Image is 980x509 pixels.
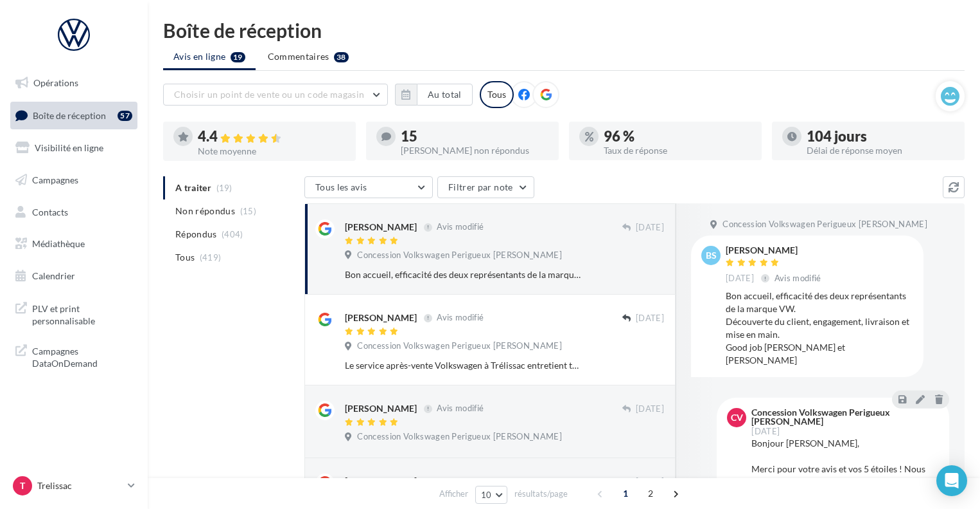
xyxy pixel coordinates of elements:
div: Le service après-vente Volkswagen à Trélissac entretient tous mes véhicules Volkswagen depuis des... [345,359,581,372]
span: Visibilité en ligne [35,142,103,153]
span: [DATE] [636,222,664,234]
span: Non répondus [175,205,235,217]
div: 4.4 [198,129,346,144]
div: Open Intercom Messenger [936,465,967,496]
a: Médiathèque [8,230,140,257]
a: Opérations [8,69,140,97]
span: Avis modifié [774,273,821,283]
a: Boîte de réception57 [8,102,140,129]
span: [DATE] [636,403,664,415]
span: Campagnes DataOnDemand [32,342,132,370]
div: Taux de réponse [604,146,751,155]
span: 1 [615,483,636,504]
div: [PERSON_NAME] [345,311,417,324]
span: Médiathèque [32,238,85,249]
a: Calendrier [8,263,140,290]
button: 10 [475,486,508,504]
span: résultats/page [514,488,568,500]
span: Avis modifié [437,313,484,323]
a: PLV et print personnalisable [8,295,140,333]
span: 10 [481,490,492,500]
div: 57 [118,111,132,121]
div: Note moyenne [198,147,346,156]
a: Campagnes DataOnDemand [8,337,140,375]
div: [PERSON_NAME] [726,246,824,255]
span: BS [706,249,717,262]
span: Avis modifié [437,403,484,414]
span: [DATE] [636,476,664,488]
span: [DATE] [726,273,754,284]
span: Concession Volkswagen Perigueux [PERSON_NAME] [357,431,562,443]
div: [PERSON_NAME] [345,221,417,234]
div: Délai de réponse moyen [807,146,954,155]
span: (15) [240,206,256,216]
span: Tous les avis [315,181,367,192]
span: Commentaires [268,50,329,63]
span: Contacts [32,206,68,217]
a: Campagnes [8,167,140,194]
span: CV [731,411,743,424]
span: Calendrier [32,270,75,281]
button: Au total [417,84,473,106]
button: Au total [395,84,473,106]
span: [DATE] [636,313,664,324]
div: Bon accueil, efficacité des deux représentants de la marque VW. Découverte du client, engagement,... [726,290,913,367]
button: Choisir un point de vente ou un code magasin [163,84,388,106]
button: Filtrer par note [437,176,534,198]
span: Choisir un point de vente ou un code magasin [174,89,364,100]
span: Répondus [175,228,217,241]
a: Contacts [8,199,140,226]
span: Concession Volkswagen Perigueux [PERSON_NAME] [357,250,562,261]
span: Concession Volkswagen Perigueux [PERSON_NAME] [357,340,562,352]
div: 38 [334,52,349,62]
div: Boîte de réception [163,21,965,40]
span: Boîte de réception [33,109,106,120]
div: 104 jours [807,129,954,143]
div: 96 % [604,129,751,143]
div: Bon accueil, efficacité des deux représentants de la marque VW. Découverte du client, engagement,... [345,268,581,281]
div: [PERSON_NAME] non répondus [401,146,548,155]
span: Afficher [439,488,468,500]
span: Campagnes [32,174,78,185]
span: 2 [640,483,661,504]
a: Visibilité en ligne [8,134,140,162]
button: Tous les avis [304,176,433,198]
span: Tous [175,251,195,264]
span: [DATE] [751,427,780,436]
div: Tous [480,81,514,108]
a: T Trelissac [10,474,137,498]
p: Trelissac [37,479,123,492]
div: [PERSON_NAME] [345,475,417,488]
span: Concession Volkswagen Perigueux [PERSON_NAME] [722,219,927,230]
span: (419) [200,252,222,263]
span: (404) [222,229,243,239]
div: Concession Volkswagen Perigueux [PERSON_NAME] [751,408,936,426]
div: 15 [401,129,548,143]
span: Avis modifié [437,222,484,232]
div: [PERSON_NAME] [345,402,417,415]
span: PLV et print personnalisable [32,300,132,328]
span: Opérations [33,77,78,88]
span: T [20,479,25,492]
